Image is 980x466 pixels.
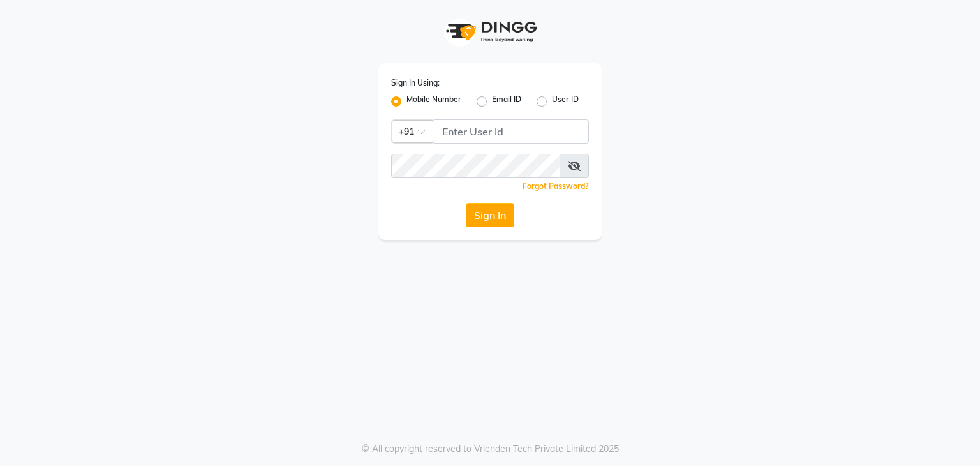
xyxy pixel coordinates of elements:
[406,94,461,109] label: Mobile Number
[523,181,589,191] a: Forgot Password?
[492,94,521,109] label: Email ID
[552,94,579,109] label: User ID
[391,154,560,178] input: Username
[466,203,514,227] button: Sign In
[439,13,541,50] img: logo1.svg
[391,77,440,89] label: Sign In Using:
[434,119,589,144] input: Username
